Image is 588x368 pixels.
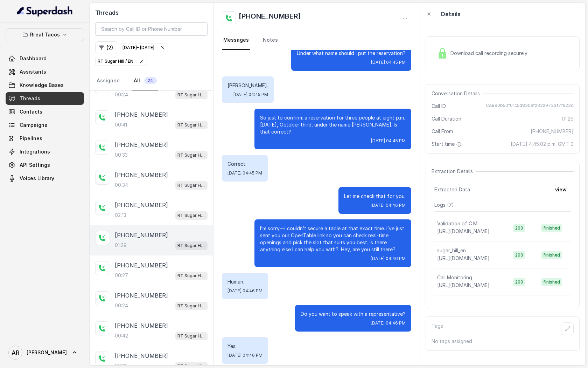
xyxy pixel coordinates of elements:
[177,272,205,279] p: RT Sugar Hill / EN
[551,183,571,196] button: view
[6,52,84,65] a: Dashboard
[450,50,530,57] span: Download call recording securely
[541,278,562,286] span: finished
[371,203,406,208] span: [DATE] 04:46 PM
[432,90,483,97] span: Conversation Details
[20,68,46,75] span: Assistants
[486,103,574,110] span: CA890b50f01c5d830ef23329733f7f923d
[115,321,168,330] p: [PHONE_NUMBER]
[177,152,205,159] p: RT Sugar Hill / EN
[297,50,406,57] p: Under what name should i put the reservation?
[115,201,168,209] p: [PHONE_NUMBER]
[6,145,84,158] a: Integrations
[95,71,208,90] nav: Tabs
[6,66,84,78] a: Assistants
[437,48,448,59] img: Lock Icon
[344,193,406,200] p: Let me check that for you.
[20,95,40,102] span: Threads
[260,114,406,135] p: So just to confirm: a reservation for three people at eight p.m. [DATE], October third, under the...
[6,79,84,91] a: Knowledge Bases
[115,110,168,119] p: [PHONE_NUMBER]
[20,175,54,182] span: Voices Library
[20,82,64,89] span: Knowledge Bases
[513,278,525,286] span: 200
[122,44,154,51] div: [DATE] - [DATE]
[432,322,443,335] p: Tags
[371,320,406,326] span: [DATE] 04:46 PM
[20,148,50,155] span: Integrations
[6,119,84,131] a: Campaigns
[177,122,205,129] p: RT Sugar Hill / EN
[261,31,279,50] a: Notes
[432,115,461,122] span: Call Duration
[233,92,268,97] span: [DATE] 04:45 PM
[27,349,67,356] span: [PERSON_NAME]
[115,231,168,239] p: [PHONE_NUMBER]
[222,31,411,50] nav: Tabs
[6,343,84,362] a: [PERSON_NAME]
[260,225,406,253] p: I’m sorry—I couldn’t secure a table at that exact time. I’ve just sent you our OpenTable link so ...
[177,182,205,189] p: RT Sugar Hill / EN
[432,141,463,148] span: Start time
[120,43,168,52] button: [DATE]- [DATE]
[115,121,127,128] p: 00:41
[115,352,168,360] p: [PHONE_NUMBER]
[132,71,158,90] a: All24
[95,8,208,17] h2: Threads
[541,251,562,259] span: finished
[177,91,205,98] p: RT Sugar Hill / EN
[541,224,562,232] span: finished
[177,333,205,340] p: RT Sugar Hill / EN
[513,224,525,232] span: 200
[437,301,483,308] p: rreal_tacos_monitor
[437,282,490,288] span: [URL][DOMAIN_NAME]
[17,6,73,17] img: light.svg
[441,10,461,18] p: Details
[20,55,47,62] span: Dashboard
[437,220,477,227] p: Validation of C.M
[177,212,205,219] p: RT Sugar Hill / EN
[437,274,472,281] p: Call Monitoring
[115,171,168,179] p: [PHONE_NUMBER]
[432,103,446,110] span: Call ID
[6,28,84,41] button: Rreal Tacos
[227,343,262,350] p: Yes.
[227,161,262,168] p: Correct.
[6,132,84,145] a: Pipelines
[30,30,60,39] p: Rreal Tacos
[437,247,466,254] p: sugar_hill_en
[95,41,117,54] button: (2)
[20,135,42,142] span: Pipelines
[432,168,476,175] span: Extraction Details
[227,353,262,358] span: [DATE] 04:46 PM
[98,58,133,65] p: RT Sugar Hill / EN
[511,141,574,148] span: [DATE] 4:45:02 p.m. GMT-3
[177,302,205,309] p: RT Sugar Hill / EN
[115,291,168,300] p: [PHONE_NUMBER]
[437,228,490,234] span: [URL][DOMAIN_NAME]
[115,242,127,249] p: 01:29
[437,255,490,261] span: [URL][DOMAIN_NAME]
[20,122,47,129] span: Campaigns
[20,162,50,169] span: API Settings
[12,349,20,356] text: AR
[115,151,128,158] p: 00:33
[434,202,571,209] p: Logs ( 7 )
[301,311,406,318] p: Do you want to speak with a representative?
[95,71,121,90] a: Assigned
[227,170,262,176] span: [DATE] 04:45 PM
[432,128,453,135] span: Call From
[115,272,128,279] p: 00:27
[115,332,128,339] p: 00:42
[432,338,574,345] p: No tags assigned
[562,115,574,122] span: 01:29
[20,108,42,115] span: Contacts
[115,182,128,189] p: 00:34
[227,82,268,89] p: [PERSON_NAME].
[371,60,406,65] span: [DATE] 04:45 PM
[6,105,84,118] a: Contacts
[227,278,262,285] p: Human.
[95,22,208,36] input: Search by Call ID or Phone Number
[6,92,84,105] a: Threads
[434,186,470,193] span: Extracted Data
